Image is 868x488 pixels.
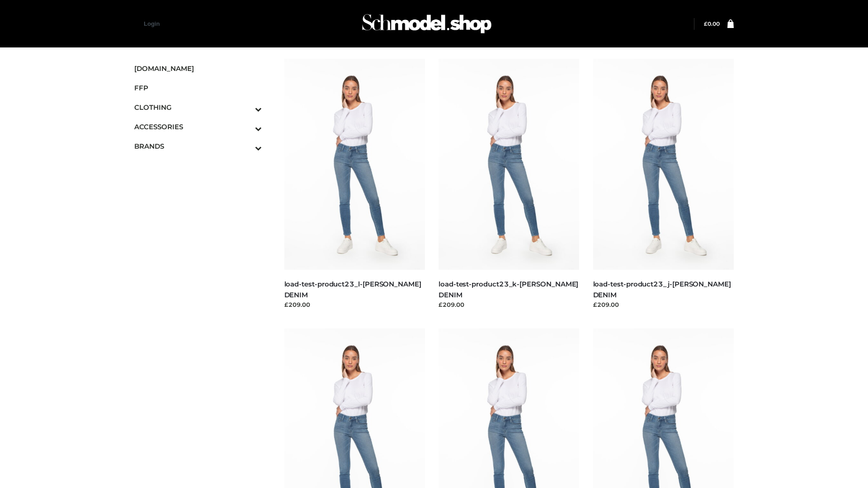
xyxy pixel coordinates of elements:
button: Toggle Submenu [230,98,262,117]
div: £209.00 [439,300,580,309]
div: £209.00 [593,300,734,309]
a: load-test-product23_l-[PERSON_NAME] DENIM [284,280,421,299]
span: [DOMAIN_NAME] [134,63,262,74]
button: Toggle Submenu [230,117,262,136]
a: ACCESSORIESToggle Submenu [134,117,262,136]
span: BRANDS [134,141,262,151]
a: £0.00 [704,20,720,27]
a: load-test-product23_j-[PERSON_NAME] DENIM [593,280,731,299]
a: BRANDSToggle Submenu [134,136,262,156]
div: £209.00 [284,300,425,309]
span: CLOTHING [134,102,262,113]
a: FFP [134,78,262,98]
img: Schmodel Admin 964 [359,6,495,42]
span: £ [704,20,708,27]
a: CLOTHINGToggle Submenu [134,98,262,117]
bdi: 0.00 [704,20,720,27]
button: Toggle Submenu [230,136,262,156]
span: FFP [134,83,262,93]
a: [DOMAIN_NAME] [134,59,262,78]
a: Login [144,20,160,27]
a: load-test-product23_k-[PERSON_NAME] DENIM [439,280,578,299]
span: ACCESSORIES [134,122,262,132]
